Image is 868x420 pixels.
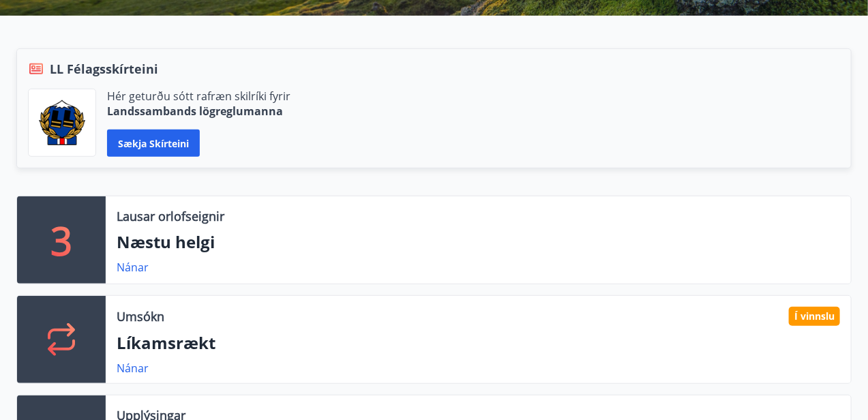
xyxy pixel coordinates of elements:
[117,207,224,225] p: Lausar orlofseignir
[107,104,290,119] p: Landssambands lögreglumanna
[789,307,840,326] div: Í vinnslu
[117,230,840,254] p: Næstu helgi
[39,100,85,145] img: 1cqKbADZNYZ4wXUG0EC2JmCwhQh0Y6EN22Kw4FTY.png
[50,214,72,266] p: 3
[117,361,149,376] a: Nánar
[107,130,200,157] button: Sækja skírteini
[117,307,164,325] p: Umsókn
[117,260,149,275] a: Nánar
[107,89,290,104] p: Hér geturðu sótt rafræn skilríki fyrir
[117,331,840,355] p: Líkamsrækt
[50,60,158,78] span: LL Félagsskírteini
